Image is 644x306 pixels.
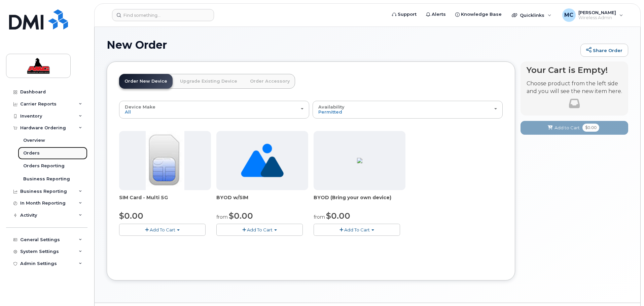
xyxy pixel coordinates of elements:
div: SIM Card - Multi 5G [119,194,211,208]
img: 00D627D4-43E9-49B7-A367-2C99342E128C.jpg [146,131,184,190]
img: C3F069DC-2144-4AFF-AB74-F0914564C2FE.jpg [357,158,362,163]
h1: New Order [107,39,577,51]
span: All [125,109,131,115]
span: $0.00 [326,211,350,221]
span: Availability [318,104,345,110]
small: from [314,214,325,220]
button: Add To Cart [216,224,303,235]
span: Add to Cart [554,125,580,131]
span: Add To Cart [344,227,370,232]
span: Device Make [125,104,155,110]
button: Device Make All [119,101,309,118]
h4: Your Cart is Empty! [527,65,622,75]
span: Add To Cart [247,227,273,232]
span: Add To Cart [150,227,175,232]
div: BYOD w/SIM [216,194,308,208]
small: from [216,214,228,220]
button: Availability Permitted [313,101,503,118]
a: Share Order [580,44,628,57]
img: no_image_found-2caef05468ed5679b831cfe6fc140e25e0c280774317ffc20a367ab7fd17291e.png [241,131,284,190]
span: $0.00 [229,211,253,221]
span: $0.00 [582,124,599,132]
button: Add To Cart [314,224,400,235]
a: Order New Device [119,74,173,89]
p: Choose product from the left side and you will see the new item here. [527,80,622,95]
a: Upgrade Existing Device [175,74,243,89]
a: Order Accessory [245,74,295,89]
button: Add To Cart [119,224,206,235]
span: Permitted [318,109,342,115]
button: Add to Cart $0.00 [521,121,628,135]
div: BYOD (Bring your own device) [314,194,405,208]
span: $0.00 [119,211,143,221]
